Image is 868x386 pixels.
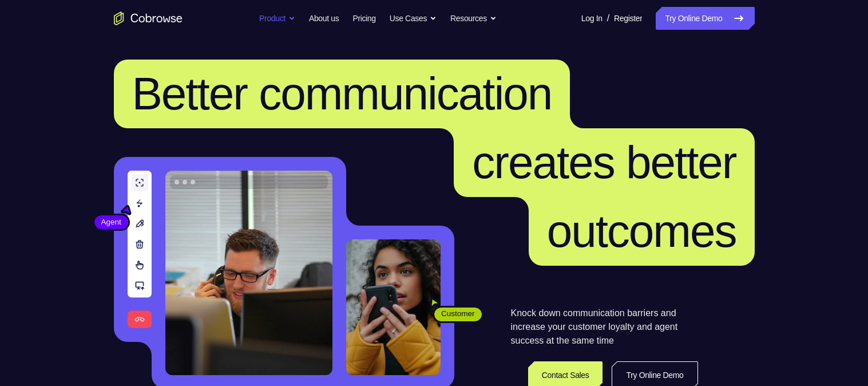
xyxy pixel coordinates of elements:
[511,306,698,348] p: Knock down communication barriers and increase your customer loyalty and agent success at the sam...
[132,68,552,119] span: Better communication
[390,7,437,30] button: Use Cases
[472,137,736,188] span: creates better
[346,239,441,375] img: A customer holding their phone
[614,7,642,30] a: Register
[450,7,497,30] button: Resources
[259,7,295,30] button: Product
[309,7,339,30] a: About us
[165,171,332,375] img: A customer support agent talking on the phone
[547,206,736,257] span: outcomes
[352,7,375,30] a: Pricing
[607,11,609,25] span: /
[581,7,603,30] a: Log In
[656,7,754,30] a: Try Online Demo
[114,11,183,25] a: Go to the home page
